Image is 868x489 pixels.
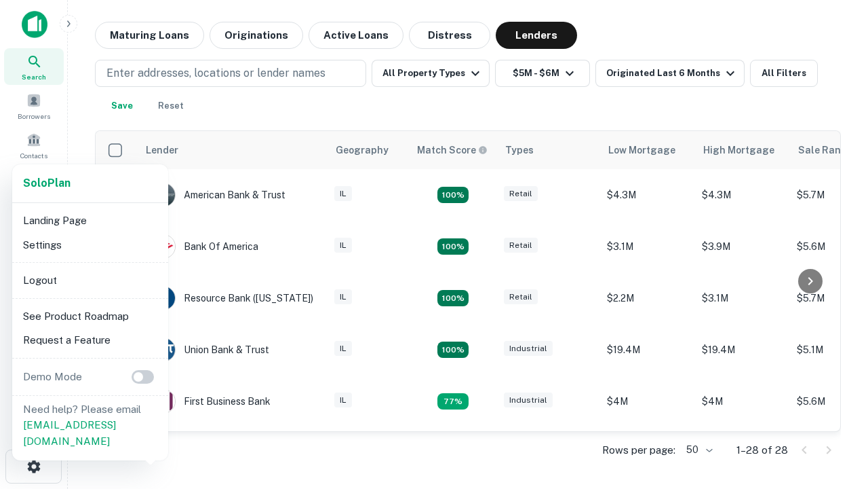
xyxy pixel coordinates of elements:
li: Request a Feature [18,328,163,352]
p: Need help? Please email [23,401,157,450]
li: See Product Roadmap [18,304,163,329]
li: Landing Page [18,209,163,233]
p: Demo Mode [18,369,87,385]
a: SoloPlan [23,175,71,192]
li: Logout [18,268,163,293]
li: Settings [18,233,163,257]
iframe: Chat Widget [800,337,868,402]
strong: Solo Plan [23,177,71,189]
a: [EMAIL_ADDRESS][DOMAIN_NAME] [23,419,116,447]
